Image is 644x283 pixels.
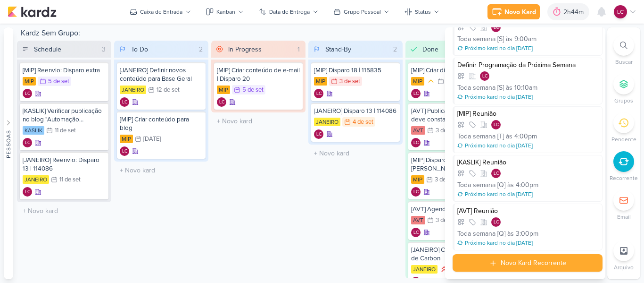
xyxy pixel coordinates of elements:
p: LC [122,100,127,105]
div: [Q] [497,180,505,190]
div: 2h44m [563,7,586,17]
div: Prioridade Alta [439,265,449,274]
div: [KASLIK] Verificar publicação no blog "Automação residencial..." [23,107,106,124]
div: [MIP] Criar conteúdo para blog [120,115,203,132]
div: às [506,131,512,141]
div: 12 de set [157,87,180,93]
div: [S] [497,83,504,93]
div: Criador(a): Laís Costa [314,129,323,139]
div: semana [473,83,495,93]
div: [JANEIRO] Definir novos conteúdo para Base Geral [120,66,203,83]
p: LC [494,26,499,30]
div: Laís Costa [491,120,501,129]
div: Criador(a): Laís Costa [411,228,421,237]
p: LC [316,92,322,96]
div: Criador(a): Laís Costa [120,97,129,107]
div: Toda [457,180,471,190]
div: 11 de set [55,128,76,134]
div: [MIP] Disparo Extra: Martim Cobertura | 115859 [411,156,494,173]
div: Criador(a): Laís Costa [411,187,421,197]
div: MIP [120,135,133,143]
div: 2 [195,44,206,54]
div: Criador(a): Laís Costa [217,97,226,107]
p: Buscar [615,58,633,66]
div: [T] [497,131,504,141]
div: Laís Costa [491,23,501,32]
div: Próximo kard no dia [DATE] [465,93,533,101]
div: Toda [457,83,471,93]
p: LC [219,100,224,105]
div: MIP [217,86,230,94]
div: Criador(a): Laís Costa [23,187,32,197]
div: 4:00pm [516,180,538,190]
div: [MIP] Criar conteúdo de e-mail | Disparo 20 [217,66,300,83]
div: Laís Costa [314,89,323,98]
input: + Novo kard [310,146,401,160]
p: Arquivo [614,263,634,272]
div: Laís Costa [314,129,323,139]
div: 9:00am [514,34,537,44]
div: Laís Costa [411,89,421,98]
div: 3 [98,44,109,54]
p: LC [25,141,30,146]
div: Novo Kard [504,7,536,17]
div: 3 de set [436,217,456,223]
div: às [507,229,514,239]
p: Recorrente [610,174,638,182]
div: [AVT] Agendar publicação [411,205,494,214]
div: Toda [457,34,471,44]
div: MIP [411,77,424,86]
div: Novo Kard Recorrente [501,258,566,268]
p: LC [494,123,499,128]
div: Laís Costa [120,97,129,107]
div: 3 de set [435,177,455,183]
p: LC [413,92,419,96]
div: Criador(a): Laís Costa [411,138,421,147]
div: 3 de set [436,128,456,134]
div: [DATE] [143,136,161,142]
div: semana [473,229,495,239]
div: [JANEIRO] Disparo 13 | 114086 [314,107,397,115]
p: Grupos [614,96,633,105]
div: [MIP] Reunião [457,110,599,118]
div: AVT [411,216,425,224]
button: Novo Kard [487,4,540,19]
p: LC [316,132,322,137]
p: LC [413,141,419,146]
div: Criador(a): Laís Costa [120,146,129,156]
p: LC [494,220,499,225]
div: MIP [23,77,36,86]
p: LC [482,74,487,79]
div: Criador(a): Laís Costa [23,138,32,147]
div: [MIP] Disparo 18 | 115835 [314,66,397,75]
div: KASLIK [23,126,44,135]
div: às [506,34,512,44]
div: Toda [457,131,471,141]
div: [JANEIRO] Reenvio: Disparo 13 | 114086 [23,156,106,173]
div: semana [473,180,495,190]
div: Definir Programação da Próxima Semana [457,61,599,69]
button: Pessoas [4,27,13,279]
div: [MIP] Reenvio: Disparo extra [23,66,106,75]
div: Laís Costa [23,138,32,147]
p: LC [413,190,419,195]
div: Laís Costa [411,228,421,237]
div: às [507,180,514,190]
p: Email [617,213,631,221]
div: semana [473,131,495,141]
div: JANEIRO [23,175,49,184]
p: LC [25,190,30,195]
div: Criador(a): Laís Costa [23,89,32,98]
div: Laís Costa [491,217,501,227]
div: 3:00pm [516,229,538,239]
div: JANEIRO [120,86,146,94]
div: 4 de set [353,119,373,125]
div: MIP [314,77,327,86]
div: Pessoas [4,129,13,158]
input: + Novo kard [19,204,109,218]
div: Toda [457,229,471,239]
div: Laís Costa [411,187,421,197]
div: 10:10am [514,83,537,93]
p: LC [413,231,419,235]
p: LC [494,172,499,176]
